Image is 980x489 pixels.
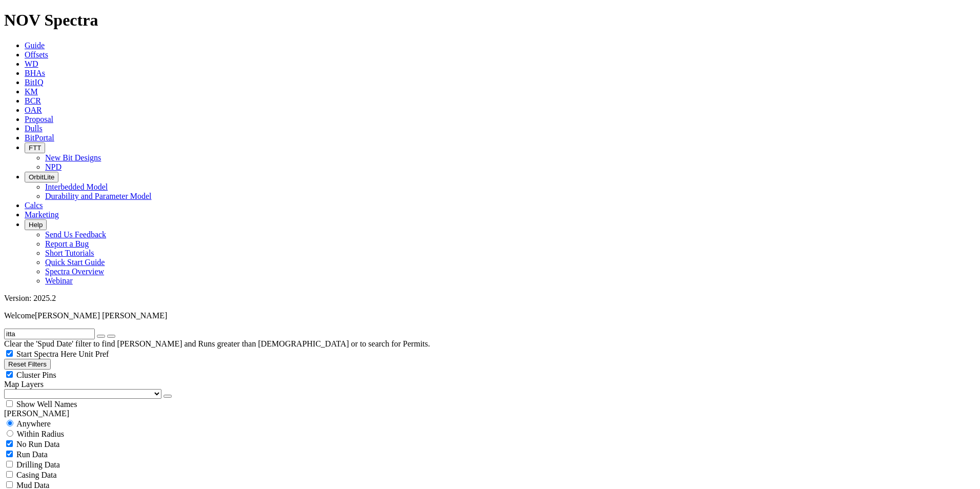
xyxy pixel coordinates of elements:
a: Short Tutorials [45,249,94,257]
input: Search [4,329,95,339]
a: New Bit Designs [45,153,101,162]
a: Spectra Overview [45,267,104,276]
button: Reset Filters [4,359,51,370]
a: OAR [25,106,42,114]
div: Version: 2025.2 [4,294,976,303]
a: BitIQ [25,78,43,87]
a: Durability and Parameter Model [45,192,152,200]
button: OrbitLite [25,172,58,182]
a: Offsets [25,50,48,59]
div: [PERSON_NAME] [4,409,976,418]
span: Cluster Pins [16,371,56,379]
span: Unit Pref [78,350,109,358]
span: Start Spectra Here [16,350,76,358]
button: Help [25,219,47,230]
span: FTT [29,144,41,152]
a: Proposal [25,115,53,124]
a: Quick Start Guide [45,258,105,267]
h1: NOV Spectra [4,11,976,30]
a: BCR [25,96,41,105]
span: Drilling Data [16,460,60,469]
span: Map Layers [4,380,44,389]
a: Calcs [25,201,43,210]
a: Marketing [25,210,59,219]
span: Clear the 'Spud Date' filter to find [PERSON_NAME] and Runs greater than [DEMOGRAPHIC_DATA] or to... [4,339,430,348]
button: FTT [25,142,45,153]
a: BHAs [25,69,45,77]
span: Anywhere [16,419,51,428]
p: Welcome [4,311,976,320]
a: BitPortal [25,133,54,142]
span: Casing Data [16,471,57,479]
a: Webinar [45,276,73,285]
a: WD [25,59,38,68]
span: Help [29,221,43,229]
a: KM [25,87,38,96]
span: No Run Data [16,440,59,449]
span: Show Well Names [16,400,77,409]
span: OrbitLite [29,173,54,181]
a: Interbedded Model [45,182,108,191]
a: NPD [45,162,62,171]
a: Dulls [25,124,43,133]
span: [PERSON_NAME] [PERSON_NAME] [35,311,167,320]
span: Within Radius [17,430,64,438]
span: Run Data [16,450,48,459]
a: Send Us Feedback [45,230,106,239]
input: Start Spectra Here [6,350,13,357]
a: Guide [25,41,45,50]
a: Report a Bug [45,239,89,248]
